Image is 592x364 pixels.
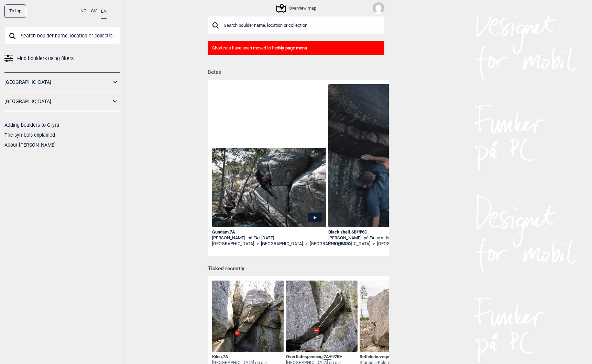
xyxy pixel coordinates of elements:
[212,235,326,241] div: [PERSON_NAME] -
[359,229,362,235] span: Ψ
[335,354,342,359] span: 7B+
[4,4,26,18] div: To top
[4,27,120,45] input: Search boulder name, location or collection
[80,4,87,18] button: NO
[212,281,284,352] img: Kilen 200329
[286,281,358,352] img: Overflatespenning SS 200330
[4,142,56,148] a: About [PERSON_NAME]
[261,241,303,247] a: [GEOGRAPHIC_DATA]
[4,122,60,128] a: Adding boulders to Gryttr
[212,241,254,247] a: [GEOGRAPHIC_DATA]
[91,4,97,18] button: SV
[208,41,384,56] div: Shortcuts have been moved to the
[4,54,120,64] a: Find boulders using filters
[4,77,111,87] a: [GEOGRAPHIC_DATA]
[4,96,111,106] a: [GEOGRAPHIC_DATA]
[328,235,442,241] div: [PERSON_NAME] -
[360,354,415,360] div: Refleksbevegelsen , Ψ
[208,64,389,76] h1: Betas
[377,241,419,247] a: [GEOGRAPHIC_DATA]
[310,241,352,247] a: [GEOGRAPHIC_DATA]
[248,235,275,240] span: på FA i [DATE].
[17,54,74,64] span: Find boulders using filters
[277,4,316,12] div: Overview map
[305,241,308,247] span: >
[360,281,431,352] img: Refleksbevegelsen
[4,132,55,138] a: The symbols explained
[324,354,331,360] span: 7A+
[286,354,358,360] div: Overflatespenning , Ψ
[208,265,384,273] h1: Ticked recently
[223,354,228,359] span: 7A
[364,235,418,240] span: på FA av sittstarten i [DATE].
[328,84,442,270] img: Marcello pa Black shelf ss
[208,16,384,34] input: Search boulder name, location or collection
[212,229,326,235] div: Gundam , 7A
[101,4,107,19] button: EN
[212,148,326,227] img: Marcello pa Gundam
[256,241,259,247] span: >
[373,241,375,247] span: >
[212,354,284,360] div: Kilen ,
[328,241,370,247] a: [GEOGRAPHIC_DATA]
[373,2,384,14] img: User fallback1
[328,229,442,235] div: Black shelf , 6B+ 6C
[278,45,307,50] b: My page menu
